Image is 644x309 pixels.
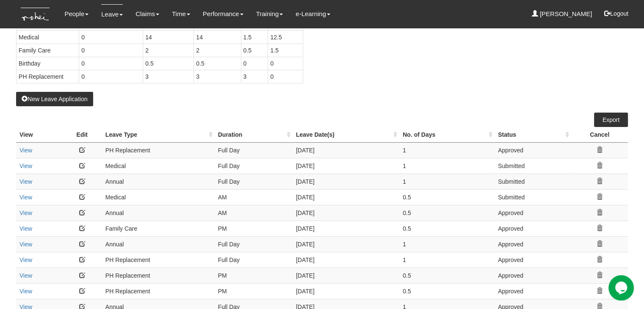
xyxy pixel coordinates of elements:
td: PM [215,268,293,283]
a: e-Learning [296,4,330,24]
td: PH Replacement [102,283,215,299]
td: [DATE] [293,205,399,221]
td: 1 [399,142,495,158]
td: PH Replacement [102,142,215,158]
td: 0.5 [399,205,495,221]
td: 1.5 [241,30,268,44]
td: PM [215,221,293,236]
button: New Leave Application [16,92,93,106]
a: View [19,178,32,185]
th: Duration : activate to sort column ascending [215,127,293,143]
td: 0 [241,57,268,70]
td: [DATE] [293,158,399,174]
td: Approved [495,142,571,158]
td: Full Day [215,158,293,174]
td: 0 [79,57,143,70]
td: [DATE] [293,174,399,189]
a: View [19,288,32,295]
td: Full Day [215,174,293,189]
td: 1 [399,174,495,189]
td: 0 [268,57,303,70]
th: Leave Date(s) : activate to sort column ascending [293,127,399,143]
td: [DATE] [293,252,399,268]
td: 0.5 [399,189,495,205]
td: Full Day [215,252,293,268]
a: View [19,272,32,279]
td: 1 [399,158,495,174]
th: No. of Days : activate to sort column ascending [399,127,495,143]
td: 0.5 [399,221,495,236]
a: People [65,4,89,24]
td: 0 [268,70,303,83]
td: [DATE] [293,142,399,158]
td: AM [215,189,293,205]
th: Leave Type : activate to sort column ascending [102,127,215,143]
td: 2 [143,44,194,57]
td: 14 [143,30,194,44]
td: 0.5 [143,57,194,70]
td: Submitted [495,174,571,189]
td: 1 [399,236,495,252]
a: Training [256,4,283,24]
td: 14 [194,30,241,44]
td: Approved [495,221,571,236]
td: PH Replacement [102,268,215,283]
td: 0.5 [399,268,495,283]
td: PH Replacement [17,70,79,83]
a: View [19,257,32,263]
td: Submitted [495,158,571,174]
td: 0 [79,30,143,44]
td: Annual [102,205,215,221]
td: 3 [143,70,194,83]
td: [DATE] [293,268,399,283]
a: Time [172,4,190,24]
td: 0 [79,70,143,83]
td: 0.5 [194,57,241,70]
a: View [19,147,32,154]
th: Cancel [571,127,628,143]
a: Leave [101,4,123,24]
td: Full Day [215,142,293,158]
th: View [16,127,62,143]
td: Approved [495,252,571,268]
td: Annual [102,174,215,189]
iframe: chat widget [608,275,636,301]
a: View [19,225,32,232]
td: Annual [102,236,215,252]
td: Approved [495,236,571,252]
a: View [19,194,32,201]
td: 3 [241,70,268,83]
a: [PERSON_NAME] [532,4,592,24]
td: Family Care [17,44,79,57]
a: View [19,210,32,216]
a: Performance [203,4,243,24]
td: 12.5 [268,30,303,44]
td: 1 [399,252,495,268]
td: 0 [79,44,143,57]
td: 2 [194,44,241,57]
td: Birthday [17,57,79,70]
td: Approved [495,283,571,299]
td: Submitted [495,189,571,205]
td: Medical [102,158,215,174]
td: PM [215,283,293,299]
td: 0.5 [399,283,495,299]
td: [DATE] [293,189,399,205]
td: Full Day [215,236,293,252]
td: 0.5 [241,44,268,57]
td: [DATE] [293,221,399,236]
a: View [19,241,32,248]
td: 1.5 [268,44,303,57]
a: View [19,163,32,169]
td: Family Care [102,221,215,236]
td: Approved [495,268,571,283]
button: Logout [598,3,634,24]
td: [DATE] [293,283,399,299]
th: Edit [62,127,102,143]
td: Approved [495,205,571,221]
td: AM [215,205,293,221]
td: PH Replacement [102,252,215,268]
td: [DATE] [293,236,399,252]
td: 3 [194,70,241,83]
a: Export [594,113,628,127]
